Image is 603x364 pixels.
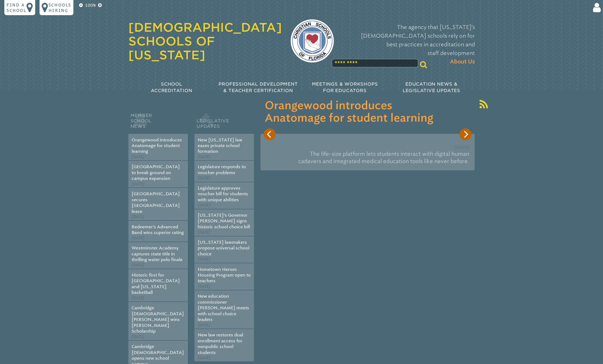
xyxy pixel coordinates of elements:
span: [DATE] [454,145,469,150]
a: [US_STATE] lawmakers propose universal school choice [198,240,249,256]
p: The agency that [US_STATE]’s [DEMOGRAPHIC_DATA] schools rely on for best practices in accreditati... [343,23,475,66]
span: [DATE] [198,230,210,235]
span: About Us [450,57,475,66]
h2: Member School News [128,112,188,134]
a: New law restores dual enrollment access for nonpublic school students [198,332,243,355]
a: Legislature approves voucher bill for students with unique abilities [198,186,248,202]
a: Hometown Heroes Housing Program open to teachers [198,267,251,284]
a: New education commissioner [PERSON_NAME] meets with school choice leaders [198,294,249,322]
span: [DATE] [198,257,210,262]
a: Redeemer’s Advanced Band wins superior rating [132,224,184,235]
span: Professional Development & Teacher Certification [219,82,298,93]
span: [DATE] [198,284,210,289]
p: The life-size platform lets students interact with digital human cadavers and integrated medical ... [266,148,469,167]
span: Education News & Legislative Updates [403,82,460,93]
a: Cambridge [DEMOGRAPHIC_DATA][PERSON_NAME] wins [PERSON_NAME] Scholarship [132,305,184,334]
a: Westminster Academy captures state title in thrilling water polo finale [132,245,182,262]
span: [DATE] [132,182,144,186]
a: Historic first for [GEOGRAPHIC_DATA] and [US_STATE] basketball [132,272,180,295]
span: Meetings & Workshops for Educators [312,82,378,93]
p: Find a school [6,2,27,13]
span: [DATE] [132,263,144,267]
a: [GEOGRAPHIC_DATA] to break ground on campus expansion [132,164,180,181]
a: New [US_STATE] law eases private school formation [198,137,242,154]
h3: Orangewood introduces Anatomage for student learning [265,100,470,125]
button: Previous [264,128,276,140]
span: [DATE] [198,155,210,159]
button: Next [459,128,471,140]
a: [GEOGRAPHIC_DATA] secures [GEOGRAPHIC_DATA] lease [132,191,180,214]
p: 100% [84,2,97,9]
span: [DATE] [198,203,210,207]
span: [DATE] [132,214,144,219]
span: [DATE] [198,356,210,360]
span: [DATE] [132,334,144,339]
span: [DATE] [132,296,144,300]
a: Orangewood introduces Anatomage for student learning [132,137,182,154]
span: [DATE] [132,155,144,159]
h2: Legislative Updates [194,112,254,134]
span: [DATE] [198,323,210,327]
a: [DEMOGRAPHIC_DATA] Schools of [US_STATE] [128,20,282,62]
a: [US_STATE]’s Governor [PERSON_NAME] signs historic school choice bill [198,213,250,229]
p: Schools Hiring [48,2,71,13]
img: csf-logo-web-colors.png [291,19,334,63]
span: [DATE] [198,176,210,180]
a: Legislature responds to voucher problems [198,164,246,175]
span: [DATE] [132,236,144,240]
span: School Accreditation [151,82,192,93]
